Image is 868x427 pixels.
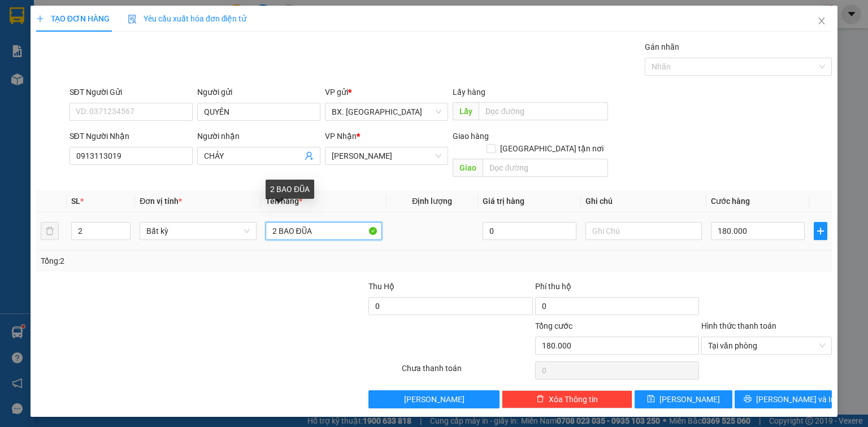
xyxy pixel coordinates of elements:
[140,197,182,206] span: Đơn vị tính
[711,197,750,206] span: Cước hàng
[368,390,499,408] button: [PERSON_NAME]
[806,6,837,37] button: Close
[645,42,679,51] label: Gán nhãn
[701,321,776,330] label: Hình thức thanh toán
[483,197,524,206] span: Giá trị hàng
[266,180,314,199] div: 2 BAO ĐŨA
[453,159,483,177] span: Giao
[744,395,752,404] span: printer
[819,342,826,349] span: close-circle
[659,393,720,406] span: [PERSON_NAME]
[483,159,608,177] input: Dọc đường
[549,393,598,406] span: Xóa Thông tin
[146,223,249,239] span: Bất kỳ
[404,393,465,406] span: [PERSON_NAME]
[814,222,827,240] button: plus
[325,86,448,98] div: VP gửi
[635,390,732,408] button: save[PERSON_NAME]
[585,222,702,240] input: Ghi Chú
[14,73,62,126] b: An Anh Limousine
[128,15,137,24] img: icon
[479,102,608,120] input: Dọc đường
[118,231,130,239] span: Decrease Value
[121,232,128,239] span: down
[453,102,479,120] span: Lấy
[73,16,108,108] b: Biên nhận gởi hàng hóa
[814,226,827,236] span: plus
[483,222,576,240] input: 0
[708,337,825,354] span: Tại văn phòng
[197,86,320,98] div: Người gửi
[36,15,44,23] span: plus
[118,223,130,231] span: Increase Value
[368,282,394,291] span: Thu Hộ
[70,130,193,142] div: SĐT Người Nhận
[412,197,452,206] span: Định lượng
[535,280,699,297] div: Phí thu hộ
[735,390,832,408] button: printer[PERSON_NAME] và In
[71,197,80,206] span: SL
[36,14,110,23] span: TẠO ĐƠN HÀNG
[128,14,247,23] span: Yêu cầu xuất hóa đơn điện tử
[41,222,59,240] button: delete
[197,130,320,142] div: Người nhận
[305,151,314,160] span: user-add
[332,103,441,120] span: BX. Ninh Sơn
[817,16,826,25] span: close
[581,190,706,212] th: Ghi chú
[453,88,485,97] span: Lấy hàng
[756,393,835,406] span: [PERSON_NAME] và In
[41,255,336,267] div: Tổng: 2
[453,132,489,141] span: Giao hàng
[647,395,655,404] span: save
[325,132,357,141] span: VP Nhận
[70,86,193,98] div: SĐT Người Gửi
[496,142,608,155] span: [GEOGRAPHIC_DATA] tận nơi
[536,395,544,404] span: delete
[535,321,572,330] span: Tổng cước
[332,147,441,164] span: An Dương Vương
[502,390,632,408] button: deleteXóa Thông tin
[266,222,382,240] input: VD: Bàn, Ghế
[121,224,128,231] span: up
[401,362,533,382] div: Chưa thanh toán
